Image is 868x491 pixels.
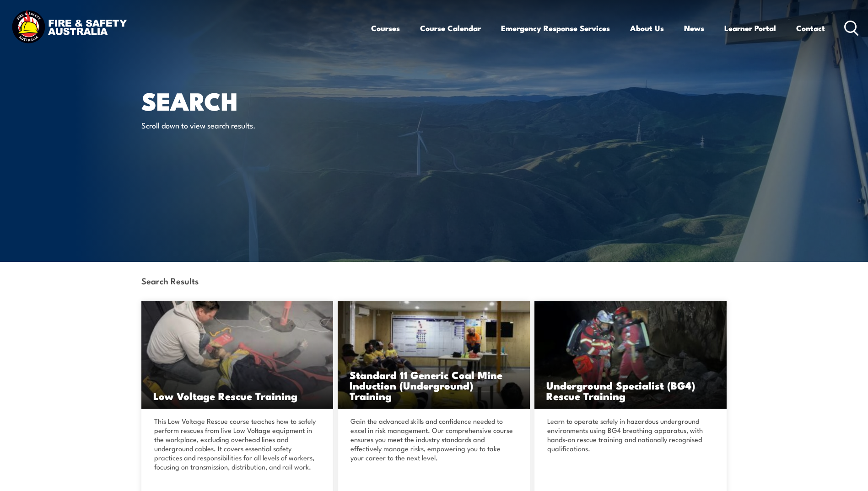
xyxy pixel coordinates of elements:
h1: Search [141,90,367,111]
strong: Search Results [141,274,199,287]
p: Learn to operate safely in hazardous underground environments using BG4 breathing apparatus, with... [547,416,711,453]
img: Underground mine rescue [534,301,727,409]
a: Courses [371,16,400,40]
p: This Low Voltage Rescue course teaches how to safely perform rescues from live Low Voltage equipm... [154,416,318,471]
p: Scroll down to view search results. [141,120,308,130]
a: Standard 11 Generic Coal Mine Induction (Underground) Training [338,301,530,409]
h3: Standard 11 Generic Coal Mine Induction (Underground) Training [350,369,518,401]
a: News [684,16,704,40]
p: Gain the advanced skills and confidence needed to excel in risk management. Our comprehensive cou... [350,416,514,462]
a: Learner Portal [724,16,776,40]
h3: Underground Specialist (BG4) Rescue Training [546,380,715,401]
a: Contact [796,16,825,40]
a: Underground Specialist (BG4) Rescue Training [534,301,727,409]
a: Emergency Response Services [501,16,610,40]
h3: Low Voltage Rescue Training [153,390,322,401]
a: Course Calendar [420,16,481,40]
img: Standard 11 Generic Coal Mine Induction (Surface) TRAINING (1) [338,301,530,409]
img: Low Voltage Rescue [141,301,334,409]
a: About Us [630,16,664,40]
a: Low Voltage Rescue Training [141,301,334,409]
